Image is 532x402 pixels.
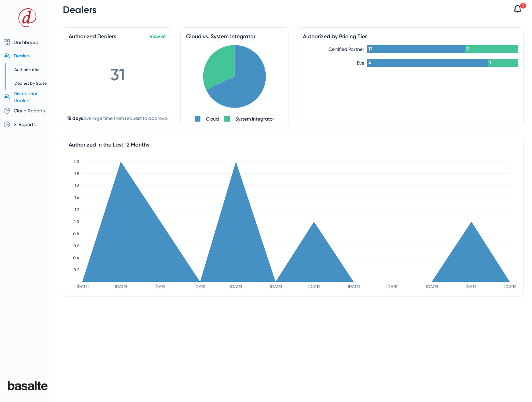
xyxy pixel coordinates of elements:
[369,46,373,52] text: 17
[195,284,206,289] text: [DATE]
[186,33,255,40] span: Cloud vs. System Integrator
[155,284,166,289] text: [DATE]
[67,115,83,121] span: 15 days
[73,267,79,272] text: 0.2
[303,33,367,40] span: Authorized by Pricing Tier
[63,4,97,15] span: Dealers
[14,40,39,45] span: Dashboard
[369,60,372,65] text: 4
[14,108,45,113] span: Cloud Reports
[303,60,364,66] div: Eve
[74,219,79,224] text: 1.0
[14,81,47,86] span: Dealers by State
[270,284,282,289] text: [DATE]
[77,284,88,289] text: [DATE]
[69,141,149,148] span: Authorized in the Last 12 Months
[14,53,30,59] span: Dealers
[426,284,438,289] text: [DATE]
[467,46,470,52] text: 9
[74,195,79,200] text: 1.4
[504,284,516,289] text: [DATE]
[5,379,49,393] img: Basalte_638058757604216232.png
[110,65,125,84] span: 31
[74,171,79,176] text: 1.8
[387,284,398,289] text: [DATE]
[14,122,36,127] span: SI Reports
[115,284,127,289] text: [DATE]
[73,255,79,260] text: 0.4
[67,115,168,121] div: average time from request to approval
[75,183,80,188] text: 1.6
[235,116,274,122] div: System Integrator
[73,232,79,236] text: 0.8
[73,159,79,164] text: 2.0
[150,33,166,39] a: View all
[348,284,360,289] text: [DATE]
[303,46,364,52] div: Certified Partner
[73,244,80,248] text: 0.6
[466,284,477,289] text: [DATE]
[75,207,79,212] text: 1.2
[230,284,242,289] text: [DATE]
[14,67,42,72] span: Authorizations
[69,33,116,40] span: Authorized Dealers
[206,116,219,122] div: Cloud
[489,60,491,65] text: 1
[308,284,320,289] text: [DATE]
[14,91,39,103] span: Distribution Dealers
